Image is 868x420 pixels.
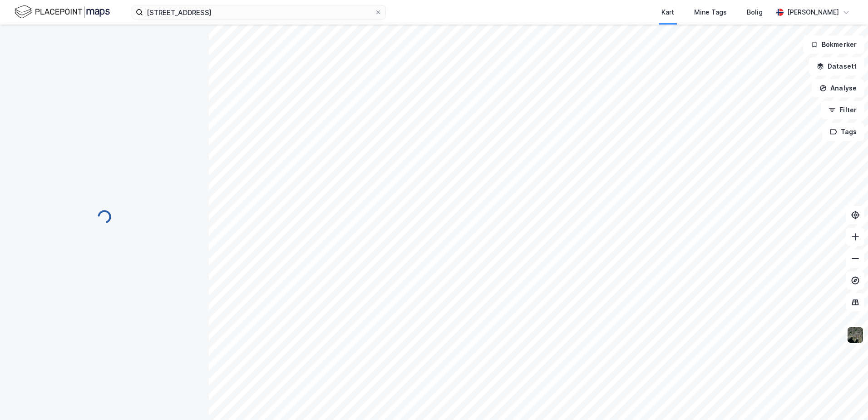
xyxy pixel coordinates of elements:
[821,101,864,119] button: Filter
[822,123,864,141] button: Tags
[694,7,727,18] div: Mine Tags
[15,4,110,20] img: logo.f888ab2527a4732fd821a326f86c7f29.svg
[97,210,112,224] img: spinner.a6d8c91a73a9ac5275cf975e30b51cfb.svg
[747,7,763,18] div: Bolig
[803,35,864,54] button: Bokmerker
[823,376,868,420] iframe: Chat Widget
[847,326,864,344] img: 9k=
[823,376,868,420] div: Kontrollprogram for chat
[812,79,864,97] button: Analyse
[661,7,674,18] div: Kart
[787,7,839,18] div: [PERSON_NAME]
[809,57,864,75] button: Datasett
[143,5,375,19] input: Søk på adresse, matrikkel, gårdeiere, leietakere eller personer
